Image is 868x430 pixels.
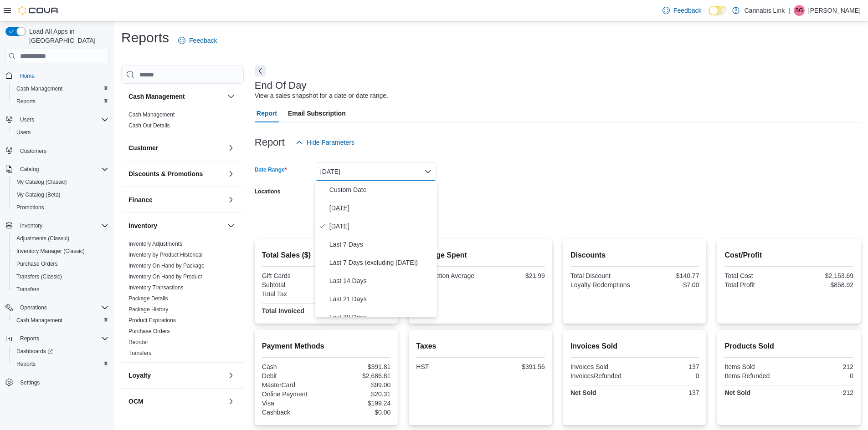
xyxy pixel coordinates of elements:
[13,202,48,213] a: Promotions
[128,397,224,406] button: OCM
[16,85,62,92] span: Cash Management
[328,409,390,416] div: $0.00
[16,220,108,231] span: Inventory
[637,281,699,288] div: -$7.00
[128,350,151,356] a: Transfers
[16,129,31,136] span: Users
[2,376,112,389] button: Settings
[570,272,633,279] div: Total Discount
[20,116,34,123] span: Users
[128,349,151,357] span: Transfers
[9,82,112,95] button: Cash Management
[9,245,112,258] button: Inventory Manager (Classic)
[262,363,324,370] div: Cash
[9,358,112,370] button: Reports
[13,127,108,138] span: Users
[255,66,266,76] button: Next
[9,232,112,245] button: Adjustments (Classic)
[128,371,224,380] button: Loyalty
[255,188,281,195] label: Locations
[16,302,51,313] button: Operations
[128,284,184,291] a: Inventory Transactions
[570,363,633,370] div: Invoices Sold
[262,307,304,314] strong: Total Invoiced
[13,246,88,257] a: Inventory Manager (Classic)
[128,195,224,204] button: Finance
[724,389,750,396] strong: Net Sold
[16,348,53,355] span: Dashboards
[9,345,112,358] a: Dashboards
[9,258,112,270] button: Purchase Orders
[13,258,62,269] a: Purchase Orders
[16,273,62,280] span: Transfers (Classic)
[16,260,58,268] span: Purchase Orders
[416,250,545,261] h2: Average Spent
[744,5,785,16] p: Cannabis Link
[724,372,787,379] div: Items Refunded
[2,332,112,345] button: Reports
[16,333,108,344] span: Reports
[791,389,853,396] div: 212
[128,339,148,346] span: Reorder
[16,220,46,231] button: Inventory
[255,91,388,101] div: View a sales snapshot for a date or date range.
[257,104,277,122] span: Report
[16,71,38,81] a: Home
[128,317,176,324] a: Product Expirations
[16,98,36,105] span: Reports
[128,263,205,269] a: Inventory On Hand by Package
[16,248,85,255] span: Inventory Manager (Classic)
[128,111,175,118] span: Cash Management
[128,397,144,406] h3: OCM
[16,204,44,211] span: Promotions
[128,262,205,269] span: Inventory On Hand by Package
[329,184,433,195] span: Custom Date
[262,250,391,261] h2: Total Sales ($)
[128,122,170,129] a: Cash Out Details
[16,317,62,324] span: Cash Management
[329,312,433,323] span: Last 30 Days
[20,379,40,386] span: Settings
[13,233,108,244] span: Adjustments (Classic)
[226,220,236,231] button: Inventory
[13,359,39,369] a: Reports
[20,222,42,229] span: Inventory
[13,83,66,94] a: Cash Management
[121,109,244,135] div: Cash Management
[128,169,224,178] button: Discounts & Promotions
[128,195,153,204] h3: Finance
[128,169,203,178] h3: Discounts & Promotions
[16,164,42,175] button: Catalog
[13,189,64,200] a: My Catalog (Beta)
[9,176,112,188] button: My Catalog (Classic)
[13,346,56,357] a: Dashboards
[226,370,236,381] button: Loyalty
[189,36,217,45] span: Feedback
[2,301,112,314] button: Operations
[5,65,108,413] nav: Complex example
[128,122,170,129] span: Cash Out Details
[20,304,47,311] span: Operations
[315,181,437,317] div: Select listbox
[175,31,221,50] a: Feedback
[16,114,38,125] button: Users
[13,233,73,244] a: Adjustments (Classic)
[2,113,112,126] button: Users
[788,5,790,16] p: |
[255,166,287,173] label: Date Range
[9,95,112,108] button: Reports
[13,271,66,282] a: Transfers (Classic)
[329,257,433,268] span: Last 7 Days (excluding [DATE])
[329,221,433,232] span: [DATE]
[16,377,43,388] a: Settings
[128,221,224,230] button: Inventory
[262,372,324,379] div: Debit
[128,371,151,380] h3: Loyalty
[13,96,39,107] a: Reports
[128,221,157,230] h3: Inventory
[2,219,112,232] button: Inventory
[262,400,324,407] div: Visa
[128,273,202,280] span: Inventory On Hand by Product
